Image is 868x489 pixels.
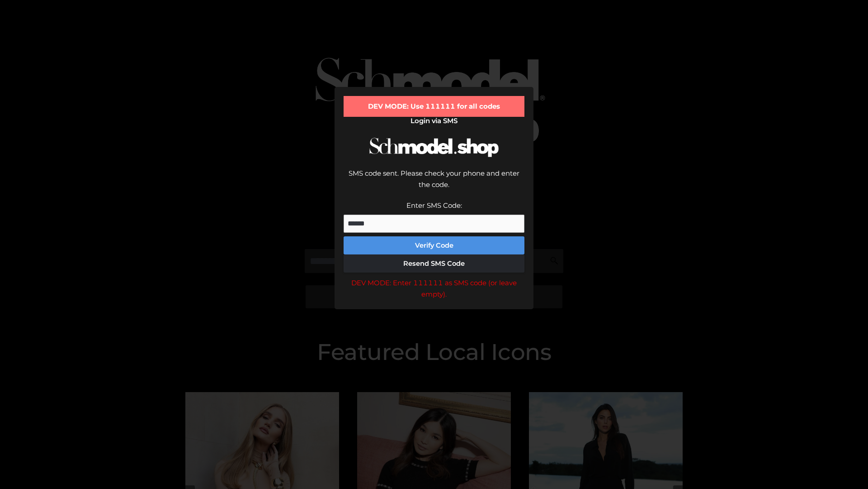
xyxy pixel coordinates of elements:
h2: Login via SMS [344,117,524,125]
div: SMS code sent. Please check your phone and enter the code. [344,168,524,200]
div: DEV MODE: Use 111111 for all codes [344,96,524,117]
label: Enter SMS Code: [406,201,462,210]
img: Schmodel Logo [366,129,502,165]
button: Verify Code [344,236,524,254]
div: DEV MODE: Enter 111111 as SMS code (or leave empty). [344,277,524,300]
button: Resend SMS Code [344,254,524,273]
